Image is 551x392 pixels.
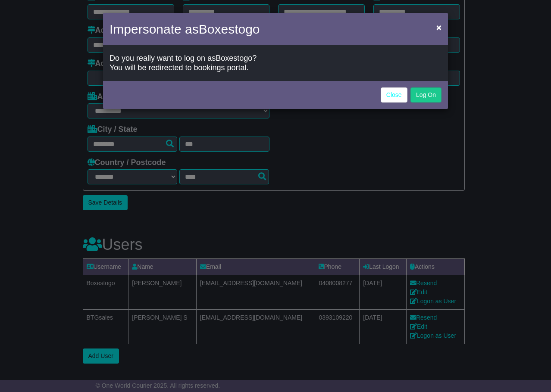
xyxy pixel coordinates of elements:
[381,87,407,103] a: Close
[432,19,446,36] button: Close
[436,22,441,32] span: ×
[216,54,252,62] span: Boxestogo
[103,47,448,79] div: Do you really want to log on as ? You will be redirected to bookings portal.
[410,87,441,103] button: Log On
[110,19,260,39] h4: Impersonate as
[199,22,260,36] span: Boxestogo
